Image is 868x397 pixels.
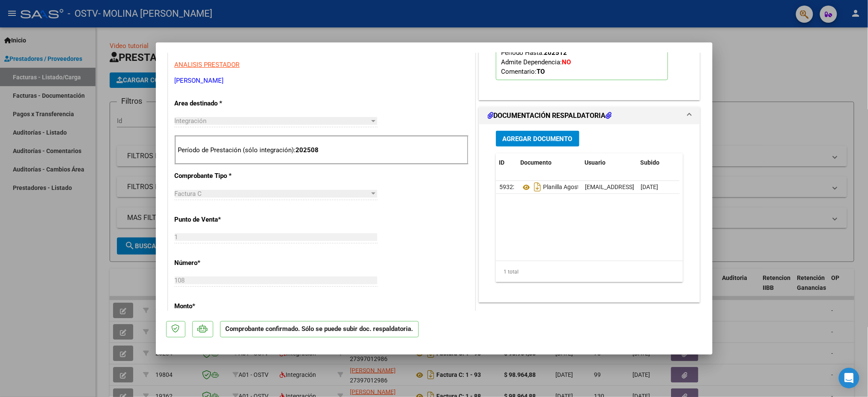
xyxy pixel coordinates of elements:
[839,368,859,388] div: Open Intercom Messenger
[175,190,202,198] span: Factura C
[532,180,543,194] i: Descargar documento
[501,68,545,75] span: Comentario:
[521,184,583,191] span: Planilla Agosto
[585,183,730,190] span: [EMAIL_ADDRESS][DOMAIN_NAME] - [PERSON_NAME]
[637,153,680,172] datatable-header-cell: Subido
[175,99,263,108] p: Area destinado *
[479,124,700,302] div: DOCUMENTACIÓN RESPALDATORIA
[499,183,516,190] span: 59322
[175,61,240,69] span: ANALISIS PRESTADOR
[220,321,419,338] p: Comprobante confirmado. Sólo se puede subir doc. respaldatoria.
[501,21,606,75] span: CUIL: Nombre y Apellido: Período Desde: Período Hasta: Admite Dependencia:
[178,145,465,155] p: Período de Prestación (sólo integración):
[496,131,579,147] button: Agregar Documento
[517,153,582,172] datatable-header-cell: Documento
[175,76,468,86] p: [PERSON_NAME]
[496,153,517,172] datatable-header-cell: ID
[544,49,567,57] strong: 202512
[641,183,658,190] span: [DATE]
[521,159,552,166] span: Documento
[537,68,545,75] strong: TO
[585,159,606,166] span: Usuario
[296,146,319,154] strong: 202508
[496,261,683,283] div: 1 total
[175,258,263,268] p: Número
[499,159,505,166] span: ID
[175,301,263,311] p: Monto
[175,117,207,125] span: Integración
[641,159,660,166] span: Subido
[488,111,612,121] h1: DOCUMENTACIÓN RESPALDATORIA
[479,107,700,124] mat-expansion-panel-header: DOCUMENTACIÓN RESPALDATORIA
[175,215,263,225] p: Punto de Venta
[503,135,573,143] span: Agregar Documento
[582,153,637,172] datatable-header-cell: Usuario
[562,58,571,66] strong: NO
[175,171,263,181] p: Comprobante Tipo *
